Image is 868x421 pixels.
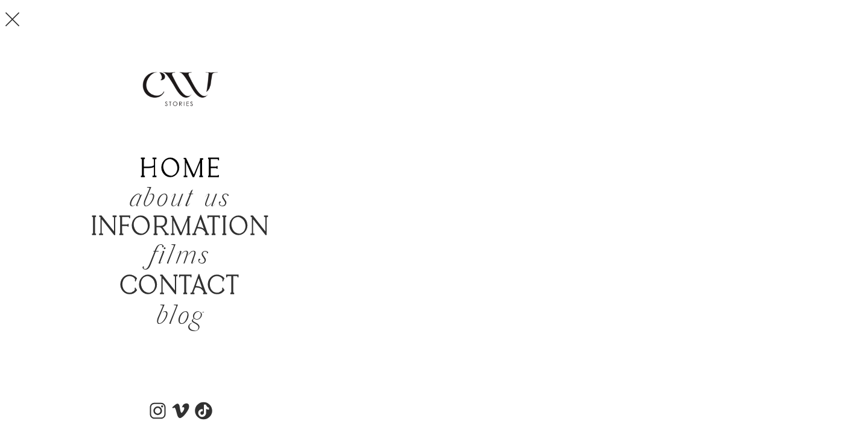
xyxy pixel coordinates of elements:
[122,243,237,271] a: films
[140,154,222,185] b: home
[81,214,279,238] a: Information
[386,4,486,37] h1: cw
[129,182,230,217] i: about us
[129,186,239,210] a: about us
[122,303,237,332] a: blog
[140,156,219,186] a: home
[92,273,267,301] a: Contact
[119,271,240,302] b: Contact
[91,212,270,243] b: Information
